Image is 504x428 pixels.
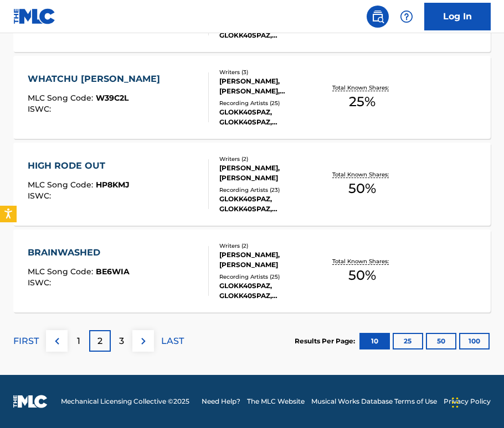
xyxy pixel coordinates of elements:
span: 50 % [348,179,376,199]
a: HIGH RODE OUTMLC Song Code:HP8KMJISWC:Writers (2)[PERSON_NAME], [PERSON_NAME]Recording Artists (2... [13,143,491,226]
div: HIGH RODE OUT [28,159,130,173]
button: 10 [359,333,390,349]
button: 100 [459,333,490,349]
p: Total Known Shares: [332,257,392,265]
span: ISWC : [28,191,54,201]
p: Results Per Page: [295,336,358,346]
span: HP8KMJ [96,180,130,190]
img: help [400,10,413,23]
p: Total Known Shares: [332,83,392,92]
div: Drag [452,386,459,419]
a: The MLC Website [247,396,305,406]
span: Mechanical Licensing Collective © 2025 [61,396,189,406]
span: MLC Song Code : [28,180,96,190]
a: Privacy Policy [444,396,491,406]
span: 50 % [348,265,376,285]
div: GLOKK40SPAZ, GLOKK40SPAZ, GLOKK40SPAZ, GLOKK40SPAZ, GLOKK40SPAZ [219,281,322,301]
div: [PERSON_NAME], [PERSON_NAME], [PERSON_NAME] [219,76,322,96]
span: ISWC : [28,278,54,288]
div: GLOKK40SPAZ, GLOKK40SPAZ, GLOKK40SPAZ, GLOKK40SPAZ, GLOKK40SPAZ [219,107,322,127]
button: 50 [426,333,456,349]
div: Writers ( 3 ) [219,68,322,76]
a: WHATCHU [PERSON_NAME]MLC Song Code:W39C2LISWC:Writers (3)[PERSON_NAME], [PERSON_NAME], [PERSON_NA... [13,56,491,139]
span: MLC Song Code : [28,93,96,103]
div: Writers ( 2 ) [219,242,322,250]
div: BRAINWASHED [28,246,130,259]
p: FIRST [13,335,39,348]
div: Recording Artists ( 25 ) [219,99,322,107]
p: 2 [97,335,102,348]
span: MLC Song Code : [28,267,96,276]
span: ISWC : [28,104,54,114]
p: Total Known Shares: [332,170,392,179]
span: 25 % [349,92,376,112]
div: GLOKK40SPAZ, GLOKK40SPAZ, GLOKK40SPAZ, GLOKK40SPAZ, GLOKK40SPAZ [219,194,322,214]
img: left [50,335,64,348]
a: Need Help? [202,396,240,406]
div: [PERSON_NAME], [PERSON_NAME] [219,163,322,183]
div: WHATCHU [PERSON_NAME] [28,72,166,86]
img: search [371,10,384,23]
div: Help [395,6,418,28]
span: BE6WIA [96,267,130,276]
a: BRAINWASHEDMLC Song Code:BE6WIAISWC:Writers (2)[PERSON_NAME], [PERSON_NAME]Recording Artists (25)... [13,229,491,312]
div: Writers ( 2 ) [219,155,322,163]
img: logo [13,395,48,408]
p: 1 [77,335,80,348]
a: Log In [424,3,491,30]
div: Recording Artists ( 25 ) [219,273,322,281]
button: 25 [393,333,423,349]
div: Recording Artists ( 23 ) [219,186,322,194]
div: [PERSON_NAME], [PERSON_NAME] [219,250,322,270]
a: Public Search [367,6,389,28]
img: MLC Logo [13,8,56,24]
p: LAST [161,335,184,348]
a: Musical Works Database Terms of Use [311,396,437,406]
p: 3 [119,335,124,348]
span: W39C2L [96,93,128,103]
img: right [137,335,150,348]
iframe: Chat Widget [449,375,504,428]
